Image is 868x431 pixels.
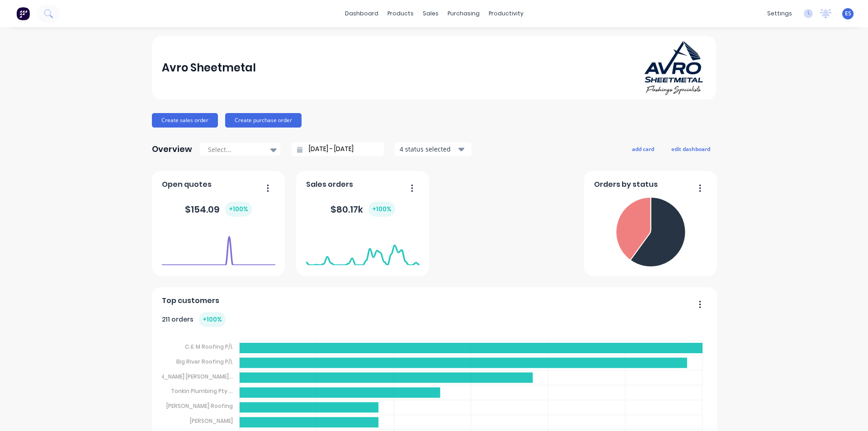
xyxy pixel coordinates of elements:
div: $ 80.17k [330,202,395,217]
tspan: [PERSON_NAME] Roofing [166,402,233,410]
div: Avro Sheetmetal [162,59,256,77]
div: + 100 % [225,202,252,217]
button: Create purchase order [225,113,302,128]
button: Create sales order [152,113,218,128]
div: + 100 % [368,202,395,217]
img: Factory [16,7,30,20]
tspan: C & M Roofing P/L [185,343,233,350]
div: sales [418,7,443,20]
div: 4 status selected [400,144,457,154]
span: Top customers [162,295,219,306]
span: ES [845,9,851,18]
div: $ 154.09 [185,202,252,217]
button: edit dashboard [665,143,716,155]
tspan: Big River Roofing P/L [176,358,233,365]
div: settings [763,7,797,20]
div: purchasing [443,7,484,20]
div: + 100 % [199,312,226,327]
span: Sales orders [306,179,353,190]
a: dashboard [340,7,383,20]
div: productivity [484,7,528,20]
tspan: [PERSON_NAME] [190,417,233,425]
img: Avro Sheetmetal [643,40,706,96]
button: add card [626,143,660,155]
tspan: Tonkin Plumbing Pty ... [171,387,233,395]
div: products [383,7,418,20]
span: Orders by status [594,179,658,190]
div: 211 orders [162,312,226,327]
tspan: [PERSON_NAME] [PERSON_NAME]... [142,372,233,380]
div: Overview [152,140,192,158]
span: Open quotes [162,179,212,190]
button: 4 status selected [395,142,472,156]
